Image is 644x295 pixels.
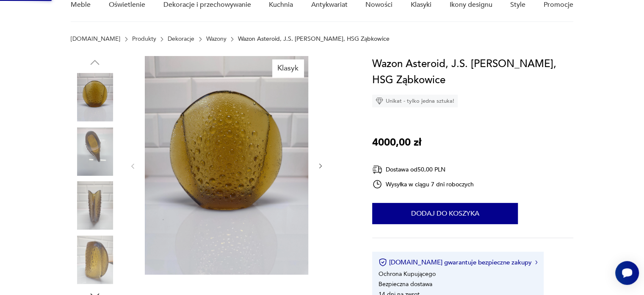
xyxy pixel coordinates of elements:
a: Wazony [206,36,227,42]
img: Zdjęcie produktu Wazon Asteroid, J.S. Drost, HSG Ząbkowice [71,127,119,176]
a: [DOMAIN_NAME] [71,36,120,42]
img: Ikona diamentu [376,97,383,105]
button: Dodaj do koszyka [372,203,518,224]
div: Wysyłka w ciągu 7 dni roboczych [372,179,474,189]
button: [DOMAIN_NAME] gwarantuje bezpieczne zakupy [379,258,537,267]
img: Ikona strzałki w prawo [535,260,538,264]
li: Bezpieczna dostawa [379,280,432,288]
div: Dostawa od 50,00 PLN [372,164,474,175]
div: Unikat - tylko jedna sztuka! [372,95,458,107]
a: Dekoracje [168,36,194,42]
h1: Wazon Asteroid, J.S. [PERSON_NAME], HSG Ząbkowice [372,56,573,88]
img: Ikona dostawy [372,164,382,175]
img: Ikona certyfikatu [379,258,387,267]
img: Zdjęcie produktu Wazon Asteroid, J.S. Drost, HSG Ząbkowice [71,73,119,121]
p: Wazon Asteroid, J.S. [PERSON_NAME], HSG Ząbkowice [238,36,390,42]
div: Klasyk [272,59,304,77]
a: Produkty [132,36,156,42]
p: 4000,00 zł [372,135,421,151]
li: Ochrona Kupującego [379,270,436,278]
img: Zdjęcie produktu Wazon Asteroid, J.S. Drost, HSG Ząbkowice [145,56,308,275]
iframe: Smartsupp widget button [615,261,639,285]
img: Zdjęcie produktu Wazon Asteroid, J.S. Drost, HSG Ząbkowice [71,181,119,230]
img: Zdjęcie produktu Wazon Asteroid, J.S. Drost, HSG Ząbkowice [71,236,119,284]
